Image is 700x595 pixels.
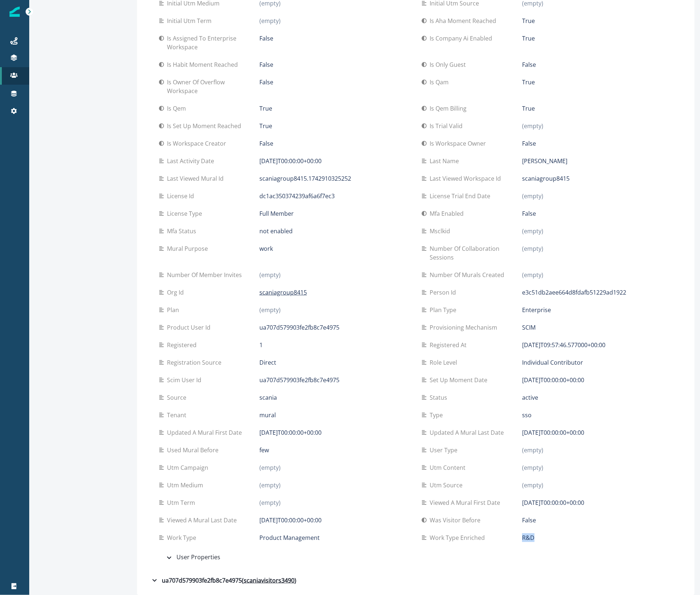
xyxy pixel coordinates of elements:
[522,306,551,314] p: Enterprise
[259,209,294,218] p: Full Member
[259,376,339,384] p: ua707d579903fe2fb8c7e4975
[430,60,469,69] p: Is only guest
[430,244,522,262] p: Number of collaboration sessions
[167,209,205,218] p: License type
[522,174,570,183] p: scaniagroup8415
[430,16,499,25] p: Is aha moment reached
[430,376,490,384] p: Set up moment date
[259,174,351,183] p: scaniagroup8415.1742910325252
[159,550,673,565] button: User Properties
[259,288,307,297] p: scaniagroup8415
[167,104,189,113] p: Is qem
[259,34,273,43] p: False
[430,481,465,490] p: Utm source
[522,323,536,332] p: SCIM
[294,576,296,585] p: )
[522,209,536,218] p: False
[167,306,182,314] p: Plan
[259,428,322,437] p: [DATE]T00:00:00+00:00
[244,576,294,585] u: scaniavisitors3490
[522,104,535,113] p: True
[430,411,446,419] p: Type
[167,192,197,200] p: License id
[522,192,543,200] p: (empty)
[430,446,460,454] p: User type
[259,244,273,253] p: work
[167,533,199,542] p: Work type
[167,60,241,69] p: Is habit moment reached
[167,411,189,419] p: Tenant
[259,481,281,490] p: (empty)
[522,227,543,235] p: (empty)
[430,34,495,43] p: Is company ai enabled
[522,498,584,507] p: [DATE]T00:00:00+00:00
[430,323,500,332] p: Provisioning mechanism
[430,341,469,349] p: Registered at
[259,446,269,454] p: few
[144,573,687,588] button: ua707d579903fe2fb8c7e4975(scaniavisitors3490)
[259,60,273,69] p: False
[259,270,281,279] p: (empty)
[522,376,584,384] p: [DATE]T00:00:00+00:00
[259,393,277,402] p: scania
[259,358,276,367] p: Direct
[430,157,462,165] p: Last name
[522,270,543,279] p: (empty)
[430,78,452,87] p: Is qam
[259,157,322,165] p: [DATE]T00:00:00+00:00
[167,270,245,279] p: Number of member invites
[259,516,322,525] p: [DATE]T00:00:00+00:00
[522,122,543,130] p: (empty)
[430,288,459,297] p: Person id
[259,16,281,25] p: (empty)
[522,481,543,490] p: (empty)
[522,34,535,43] p: True
[167,498,198,507] p: Utm term
[259,306,281,314] p: (empty)
[430,428,507,437] p: Updated a mural last date
[522,446,543,454] p: (empty)
[430,227,453,235] p: Msclkid
[430,533,488,542] p: Work type enriched
[167,358,224,367] p: Registration source
[167,323,213,332] p: Product user id
[430,306,459,314] p: Plan type
[167,174,227,183] p: Last viewed mural id
[522,533,534,542] p: R&D
[167,227,199,235] p: Mfa status
[167,463,211,472] p: Utm campaign
[167,393,189,402] p: Source
[430,209,467,218] p: Mfa enabled
[259,498,281,507] p: (empty)
[167,446,221,454] p: Used mural before
[167,16,214,25] p: Initial utm term
[150,576,296,585] div: ua707d579903fe2fb8c7e4975
[259,533,320,542] p: Product Management
[259,227,293,235] p: not enabled
[430,192,493,200] p: License trial end date
[259,139,273,148] p: False
[167,428,245,437] p: Updated a mural first date
[167,34,259,51] p: Is assigned to enterprise workspace
[522,288,626,297] p: e3c51db2aee664d8fdafb51229ad1922
[522,428,584,437] p: [DATE]T00:00:00+00:00
[522,516,536,525] p: False
[522,139,536,148] p: False
[167,481,206,490] p: Utm medium
[430,174,504,183] p: Last viewed workspace id
[430,358,460,367] p: Role level
[167,157,217,165] p: Last activity date
[167,516,240,525] p: Viewed a mural last date
[522,341,605,349] p: [DATE]T09:57:46.577000+00:00
[430,139,489,148] p: Is workspace owner
[259,411,276,419] p: mural
[522,16,535,25] p: True
[522,411,532,419] p: sso
[430,463,468,472] p: Utm content
[522,358,583,367] p: Individual Contributor
[522,244,543,253] p: (empty)
[259,463,281,472] p: (empty)
[259,323,339,332] p: ua707d579903fe2fb8c7e4975
[9,7,20,17] img: Inflection
[167,376,204,384] p: Scim user id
